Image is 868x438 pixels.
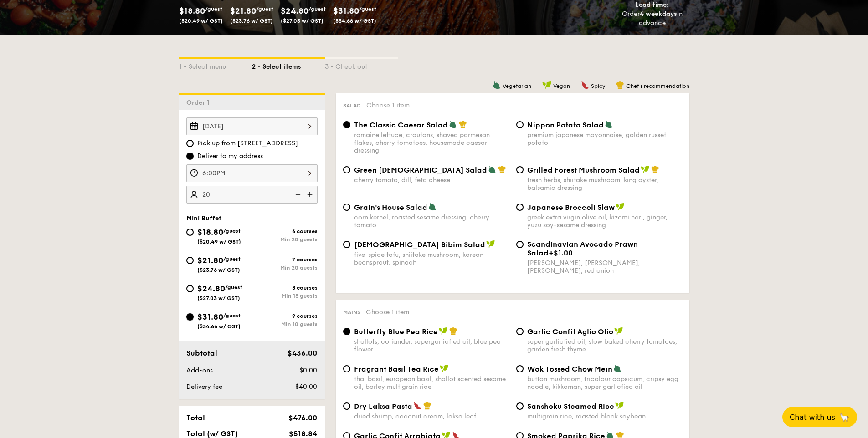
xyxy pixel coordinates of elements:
[186,153,194,160] input: Deliver to my address
[252,236,318,243] div: Min 20 guests
[343,204,350,211] input: Grain's House Saladcorn kernel, roasted sesame dressing, cherry tomato
[186,140,194,147] input: Pick up from [STREET_ADDRESS]
[790,413,835,422] span: Chat with us
[354,251,509,266] div: five-spice tofu, shiitake mushroom, korean beansprout, spinach
[343,365,350,372] input: Fragrant Basil Tea Ricethai basil, european basil, shallot scented sesame oil, barley multigrain ...
[527,259,682,275] div: [PERSON_NAME], [PERSON_NAME], [PERSON_NAME], red onion
[366,308,409,316] span: Choose 1 item
[486,240,495,248] img: icon-vegan.f8ff3823.svg
[488,165,496,173] img: icon-vegetarian.fe4039eb.svg
[516,166,524,173] input: Grilled Forest Mushroom Saladfresh herbs, shiitake mushroom, king oyster, balsamic dressing
[325,59,398,71] div: 3 - Check out
[527,327,613,336] span: Garlic Confit Aglio Olio
[252,228,318,234] div: 6 courses
[439,327,448,335] img: icon-vegan.f8ff3823.svg
[186,164,318,182] input: Event time
[252,321,318,327] div: Min 10 guests
[290,186,304,203] img: icon-reduce.1d2dbef1.svg
[527,214,682,229] div: greek extra virgin olive oil, kizami nori, ginger, yuzu soy-sesame dressing
[615,402,624,410] img: icon-vegan.f8ff3823.svg
[839,412,850,423] span: 🦙
[527,131,682,147] div: premium japanese mayonnaise, golden russet potato
[527,365,612,373] span: Wok Tossed Chow Mein
[197,284,225,294] span: $24.80
[626,83,689,89] span: Chef's recommendation
[423,402,431,410] img: icon-chef-hat.a58ddaea.svg
[354,240,485,249] span: [DEMOGRAPHIC_DATA] Bibim Salad
[354,131,509,154] div: romaine lettuce, croutons, shaved parmesan flakes, cherry tomatoes, housemade caesar dressing
[354,327,438,336] span: Butterfly Blue Pea Rice
[333,18,376,24] span: ($34.66 w/ GST)
[288,413,317,422] span: $476.00
[354,121,448,129] span: The Classic Caesar Salad
[343,102,361,109] span: Salad
[343,402,350,410] input: Dry Laksa Pastadried shrimp, coconut cream, laksa leaf
[197,295,240,301] span: ($27.03 w/ GST)
[616,81,624,89] img: icon-chef-hat.a58ddaea.svg
[614,327,623,335] img: icon-vegan.f8ff3823.svg
[354,413,509,420] div: dried shrimp, coconut cream, laksa leaf
[527,203,615,212] span: Japanese Broccoli Slaw
[553,83,570,89] span: Vegan
[354,214,509,229] div: corn kernel, roasted sesame dressing, cherry tomato
[366,102,410,109] span: Choose 1 item
[252,265,318,271] div: Min 20 guests
[252,59,325,71] div: 2 - Select items
[288,349,317,357] span: $436.00
[186,229,194,236] input: $18.80/guest($20.49 w/ GST)6 coursesMin 20 guests
[186,413,205,422] span: Total
[413,402,421,410] img: icon-spicy.37a8142b.svg
[230,18,273,24] span: ($23.76 w/ GST)
[197,267,240,273] span: ($23.76 w/ GST)
[527,402,614,411] span: Sanshoku Steamed Rice
[281,18,324,24] span: ($27.03 w/ GST)
[252,256,318,263] div: 7 courses
[308,6,326,12] span: /guest
[440,364,449,372] img: icon-vegan.f8ff3823.svg
[354,338,509,353] div: shallots, coriander, supergarlicfied oil, blue pea flower
[516,402,524,410] input: Sanshoku Steamed Ricemultigrain rice, roasted black soybean
[493,81,501,89] img: icon-vegetarian.fe4039eb.svg
[186,99,213,107] span: Order 1
[223,228,241,234] span: /guest
[230,6,256,16] span: $21.80
[281,6,308,16] span: $24.80
[611,10,693,28] div: Order in advance
[186,214,221,222] span: Mini Buffet
[186,257,194,264] input: $21.80/guest($23.76 w/ GST)7 coursesMin 20 guests
[354,402,412,411] span: Dry Laksa Pasta
[516,121,524,128] input: Nippon Potato Saladpremium japanese mayonnaise, golden russet potato
[782,407,857,427] button: Chat with us🦙
[295,383,317,391] span: $40.00
[354,166,487,174] span: Green [DEMOGRAPHIC_DATA] Salad
[197,255,223,265] span: $21.80
[252,313,318,319] div: 9 courses
[527,338,682,353] div: super garlicfied oil, slow baked cherry tomatoes, garden fresh thyme
[542,81,551,89] img: icon-vegan.f8ff3823.svg
[197,139,298,148] span: Pick up from [STREET_ADDRESS]
[640,10,677,18] strong: 4 weekdays
[613,364,621,372] img: icon-vegetarian.fe4039eb.svg
[516,328,524,335] input: Garlic Confit Aglio Oliosuper garlicfied oil, slow baked cherry tomatoes, garden fresh thyme
[449,327,457,335] img: icon-chef-hat.a58ddaea.svg
[197,152,263,161] span: Deliver to my address
[186,383,222,391] span: Delivery fee
[186,429,238,438] span: Total (w/ GST)
[527,240,638,257] span: Scandinavian Avocado Prawn Salad
[428,203,437,211] img: icon-vegetarian.fe4039eb.svg
[186,285,194,292] input: $24.80/guest($27.03 w/ GST)8 coursesMin 15 guests
[635,1,669,9] span: Lead time:
[343,121,350,128] input: The Classic Caesar Saladromaine lettuce, croutons, shaved parmesan flakes, cherry tomatoes, house...
[527,176,682,192] div: fresh herbs, shiitake mushroom, king oyster, balsamic dressing
[197,323,241,330] span: ($34.66 w/ GST)
[359,6,376,12] span: /guest
[616,203,625,211] img: icon-vegan.f8ff3823.svg
[179,18,223,24] span: ($20.49 w/ GST)
[197,227,223,237] span: $18.80
[651,165,659,173] img: icon-chef-hat.a58ddaea.svg
[223,256,241,262] span: /guest
[299,367,317,374] span: $0.00
[179,59,252,71] div: 1 - Select menu
[252,285,318,291] div: 8 courses
[527,375,682,391] div: button mushroom, tricolour capsicum, cripsy egg noodle, kikkoman, super garlicfied oil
